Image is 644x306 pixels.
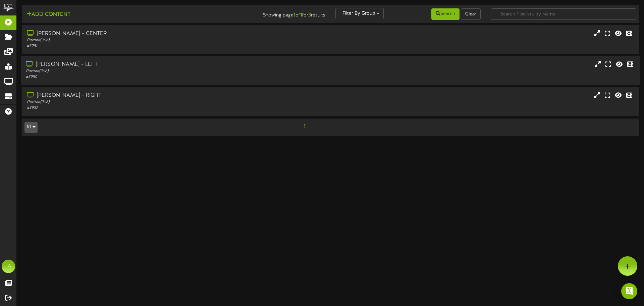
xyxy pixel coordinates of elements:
[27,43,274,49] div: # 3951
[24,10,72,19] button: Add Content
[27,30,274,38] div: [PERSON_NAME] - CENTER
[26,74,274,80] div: # 3950
[27,38,274,43] div: Portrait ( 9:16 )
[27,99,274,105] div: Portrait ( 9:16 )
[302,123,307,130] span: 1
[300,12,302,18] strong: 1
[2,260,15,273] div: TA
[27,105,274,111] div: # 3952
[431,8,460,20] button: Search
[461,8,481,20] button: Clear
[24,122,38,133] button: 10
[227,8,330,19] div: Showing page of for results
[621,283,637,299] div: Open Intercom Messenger
[26,69,274,74] div: Portrait ( 9:16 )
[335,8,384,19] button: Filter By Group
[308,12,311,18] strong: 3
[293,12,296,18] strong: 1
[27,92,274,99] div: [PERSON_NAME] - RIGHT
[491,8,636,20] input: -- Search Playlists by Name --
[26,61,274,69] div: [PERSON_NAME] - LEFT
